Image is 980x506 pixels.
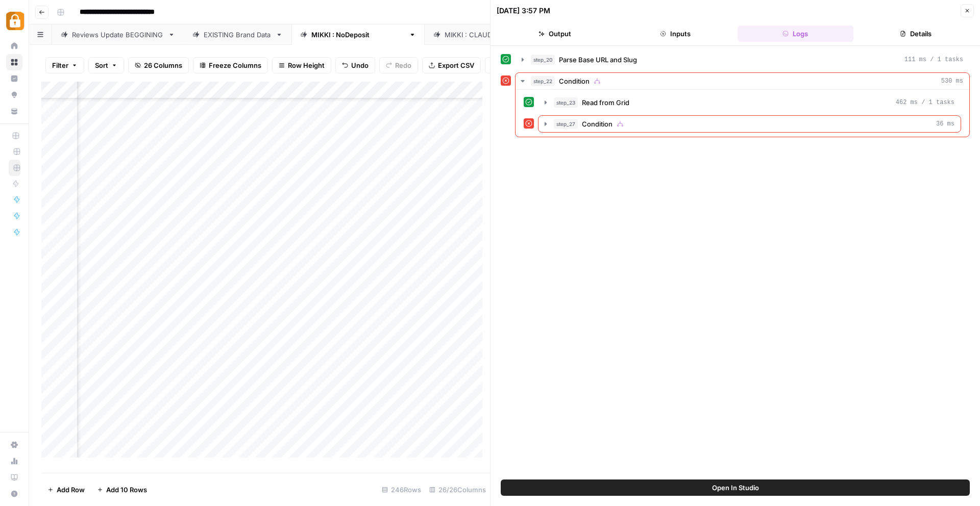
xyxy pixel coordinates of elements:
[516,73,969,89] button: 530 ms
[497,6,550,16] div: [DATE] 3:57 PM
[311,30,405,40] div: [PERSON_NAME] : NoDeposit
[291,24,425,45] a: [PERSON_NAME] : NoDeposit
[288,60,325,70] span: Row Height
[106,485,147,495] span: Add 10 Rows
[582,119,612,129] span: Condition
[6,453,22,469] a: Usage
[941,77,963,86] span: 530 ms
[497,26,613,42] button: Output
[617,26,733,42] button: Inputs
[559,76,590,86] span: Condition
[335,57,375,73] button: Undo
[52,24,184,45] a: Reviews Update BEGGINING
[538,94,961,111] button: 462 ms / 1 tasks
[272,57,331,73] button: Row Height
[193,57,268,73] button: Freeze Columns
[6,38,22,54] a: Home
[6,437,22,453] a: Settings
[6,8,22,34] button: Workspace: Adzz
[582,97,629,108] span: Read from Grid
[95,60,108,70] span: Sort
[6,12,24,30] img: Adzz Logo
[88,57,124,73] button: Sort
[904,55,963,64] span: 111 ms / 1 tasks
[6,70,22,87] a: Insights
[91,482,153,498] button: Add 10 Rows
[531,76,555,86] span: step_22
[896,98,954,107] span: 462 ms / 1 tasks
[516,90,969,137] div: 530 ms
[6,486,22,502] button: Help + Support
[144,60,182,70] span: 26 Columns
[712,483,759,493] span: Open In Studio
[41,482,91,498] button: Add Row
[554,119,578,129] span: step_27
[559,55,637,65] span: Parse Base URL and Slug
[531,55,555,65] span: step_20
[6,103,22,119] a: Your Data
[857,26,974,42] button: Details
[501,479,970,496] button: Open In Studio
[395,60,411,70] span: Redo
[204,30,272,40] div: EXISTING Brand Data
[425,482,490,498] div: 26/26 Columns
[72,30,164,40] div: Reviews Update BEGGINING
[378,482,425,498] div: 246 Rows
[128,57,189,73] button: 26 Columns
[425,24,579,45] a: [PERSON_NAME] : [PERSON_NAME]
[6,87,22,103] a: Opportunities
[738,26,854,42] button: Logs
[554,97,578,108] span: step_23
[57,485,85,495] span: Add Row
[422,57,481,73] button: Export CSV
[379,57,418,73] button: Redo
[52,60,68,70] span: Filter
[936,119,954,129] span: 36 ms
[438,60,474,70] span: Export CSV
[45,57,84,73] button: Filter
[184,24,291,45] a: EXISTING Brand Data
[445,30,559,40] div: [PERSON_NAME] : [PERSON_NAME]
[6,54,22,70] a: Browse
[351,60,369,70] span: Undo
[516,52,969,68] button: 111 ms / 1 tasks
[538,116,961,132] button: 36 ms
[6,469,22,486] a: Learning Hub
[209,60,261,70] span: Freeze Columns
